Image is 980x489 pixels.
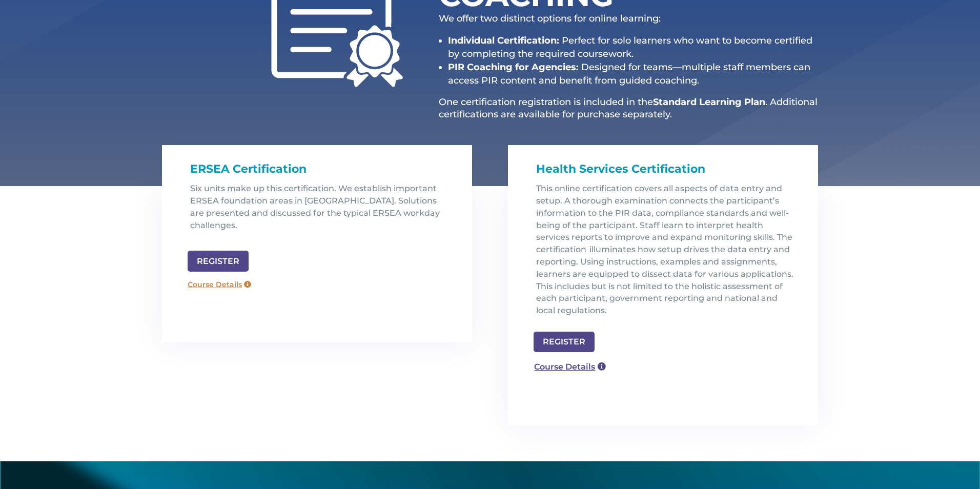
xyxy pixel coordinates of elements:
[448,62,579,73] strong: PIR Coaching for Agencies:
[190,162,307,176] span: ERSEA Certification
[534,332,595,353] a: REGISTER
[448,34,818,60] li: Perfect for solo learners who want to become certified by completing the required coursework.
[190,182,452,239] p: Six units make up this certification. We establish important ERSEA foundation areas in [GEOGRAPHI...
[448,60,818,87] li: Designed for teams—multiple staff members can access PIR content and benefit from guided coaching.
[188,251,249,272] a: REGISTER
[439,96,818,119] span: . Additional certifications are available for purchase separately.
[448,35,559,46] strong: Individual Certification:
[536,162,705,176] span: Health Services Certification
[182,277,256,293] a: Course Details
[528,357,611,376] a: Course Details
[536,184,793,315] span: This online certification covers all aspects of data entry and setup. A thorough examination conn...
[439,96,653,108] span: One certification registration is included in the
[653,96,765,108] strong: Standard Learning Plan
[439,13,661,24] span: We offer two distinct options for online learning:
